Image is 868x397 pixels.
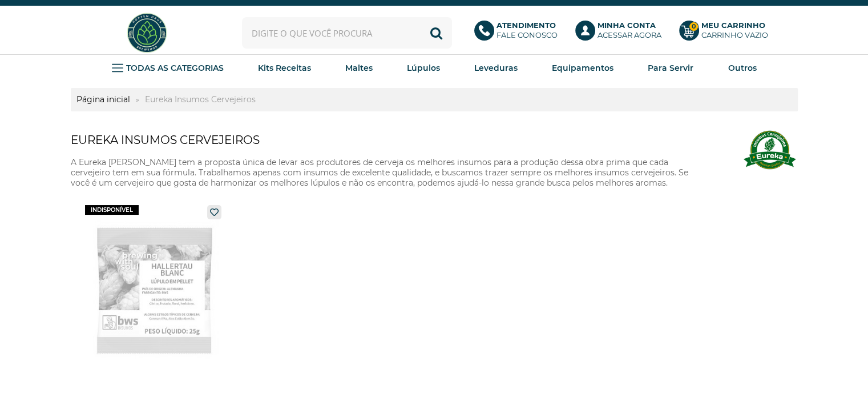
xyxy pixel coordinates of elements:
b: Meu Carrinho [701,21,765,30]
p: Acessar agora [597,21,661,40]
a: Para Servir [648,59,693,77]
a: Eureka Insumos Cervejeiros [139,94,261,105]
button: Buscar [421,17,452,49]
a: Página inicial [71,94,136,105]
strong: Equipamentos [552,63,613,73]
h1: Eureka Insumos Cervejeiros [71,129,706,151]
img: Hopfen Haus BrewShop [126,11,168,54]
strong: Lúpulos [407,63,440,73]
strong: Para Servir [648,63,693,73]
a: TODAS AS CATEGORIAS [112,59,224,77]
strong: Maltes [345,63,373,73]
strong: Leveduras [474,63,518,73]
p: A Eureka [PERSON_NAME] tem a proposta única de levar aos produtores de cerveja os melhores insumo... [71,157,706,188]
strong: TODAS AS CATEGORIAS [126,63,224,73]
a: Outros [728,59,756,77]
b: Minha Conta [597,21,656,30]
a: Minha ContaAcessar agora [575,21,668,46]
strong: Kits Receitas [258,63,311,73]
a: Kits Receitas [258,59,311,77]
a: Lúpulos [407,59,440,77]
img: Eureka Insumos Cervejeiros [741,123,798,180]
a: Leveduras [474,59,518,77]
a: AtendimentoFale conosco [474,21,564,46]
strong: 0 [689,22,699,31]
b: Atendimento [496,21,556,30]
strong: Outros [728,63,756,73]
a: Maltes [345,59,373,77]
div: Carrinho Vazio [701,30,768,40]
a: Equipamentos [552,59,613,77]
span: indisponível [85,205,139,215]
input: Digite o que você procura [242,17,452,49]
p: Fale conosco [496,21,558,40]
